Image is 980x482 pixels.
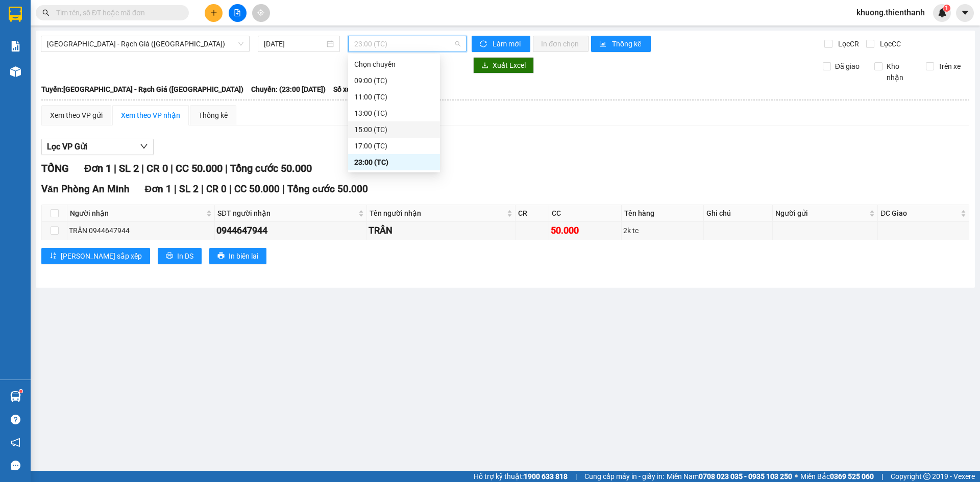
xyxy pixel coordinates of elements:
span: plus [210,9,217,16]
div: 2k tc [623,225,701,236]
span: 23:00 (TC) [354,36,460,52]
span: | [141,162,144,174]
input: Tìm tên, số ĐT hoặc mã đơn [56,7,177,18]
span: Miền Bắc [800,471,874,482]
span: | [575,471,577,482]
strong: 0708 023 035 - 0935 103 250 [699,472,792,480]
span: Tên người nhận [370,208,505,219]
span: Lọc CC [876,38,902,49]
img: icon-new-feature [938,8,947,17]
span: Người nhận [70,208,204,219]
th: Tên hàng [622,205,703,222]
span: | [229,183,232,195]
span: search [42,9,50,16]
div: 13:00 (TC) [354,108,434,119]
span: | [201,183,204,195]
span: printer [217,252,225,260]
span: ⚪️ [795,474,798,478]
span: Xuất Excel [493,60,526,71]
span: printer [166,252,173,260]
span: | [114,162,116,174]
span: CR 0 [206,183,227,195]
div: 15:00 (TC) [354,124,434,135]
span: Tổng cước 50.000 [287,183,368,195]
div: 17:00 (TC) [354,140,434,151]
div: Xem theo VP gửi [50,110,103,121]
strong: 0369 525 060 [830,472,874,480]
div: TRÂN 0944647944 [69,225,213,236]
div: 23:00 (TC) [354,157,434,168]
span: sort-ascending [50,252,57,260]
div: 0944647944 [216,223,365,238]
span: | [170,162,173,174]
span: Số xe: [333,84,353,95]
span: SL 2 [119,162,139,174]
span: SĐT người nhận [217,208,356,219]
span: copyright [923,473,930,480]
span: Thống kê [612,38,643,49]
span: Lọc VP Gửi [47,140,87,153]
td: 0944647944 [215,222,367,240]
button: caret-down [956,4,974,22]
span: message [11,461,20,470]
button: In đơn chọn [533,36,589,52]
span: Kho nhận [883,61,918,83]
span: khuong.thienthanh [848,6,933,19]
span: Đã giao [831,61,864,72]
span: 1 [945,5,948,12]
span: sync [480,40,488,48]
span: file-add [234,9,241,16]
button: sort-ascending[PERSON_NAME] sắp xếp [41,248,150,264]
div: TRÂN [369,223,513,238]
span: | [174,183,177,195]
button: syncLàm mới [472,36,530,52]
button: downloadXuất Excel [473,57,534,73]
span: Lọc CR [834,38,861,49]
strong: 1900 633 818 [524,472,568,480]
span: Văn Phòng An Minh [41,183,130,195]
th: CR [516,205,549,222]
sup: 1 [19,390,22,393]
button: Lọc VP Gửi [41,139,154,155]
span: Miền Nam [667,471,792,482]
span: aim [257,9,264,16]
span: SL 2 [179,183,199,195]
button: file-add [229,4,247,22]
div: Thống kê [199,110,228,121]
span: Chuyến: (23:00 [DATE]) [251,84,326,95]
span: Làm mới [493,38,522,49]
button: printerIn DS [158,248,202,264]
th: Ghi chú [704,205,773,222]
img: logo-vxr [9,7,22,22]
span: | [225,162,228,174]
div: 11:00 (TC) [354,91,434,103]
span: | [282,183,285,195]
span: Cung cấp máy in - giấy in: [584,471,664,482]
td: TRÂN [367,222,516,240]
span: Sài Gòn - Rạch Giá (Hàng Hoá) [47,36,243,52]
img: warehouse-icon [10,66,21,77]
span: down [140,142,148,150]
span: [PERSON_NAME] sắp xếp [61,250,142,262]
span: Hỗ trợ kỹ thuật: [474,471,568,482]
img: warehouse-icon [10,391,21,402]
button: aim [252,4,270,22]
span: CC 50.000 [234,183,280,195]
div: Chọn chuyến [354,59,434,70]
span: TỔNG [41,162,69,174]
span: CC 50.000 [176,162,223,174]
span: Đơn 1 [145,183,172,195]
b: Tuyến: [GEOGRAPHIC_DATA] - Rạch Giá ([GEOGRAPHIC_DATA]) [41,85,243,93]
sup: 1 [943,5,950,12]
div: 50.000 [551,223,620,238]
span: question-circle [11,415,20,424]
span: In DS [177,250,193,262]
span: ĐC Giao [880,208,959,219]
span: | [881,471,883,482]
div: 09:00 (TC) [354,75,434,86]
div: Chọn chuyến [348,56,440,72]
span: bar-chart [599,40,608,48]
span: Tổng cước 50.000 [230,162,312,174]
span: notification [11,438,20,447]
button: plus [205,4,223,22]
